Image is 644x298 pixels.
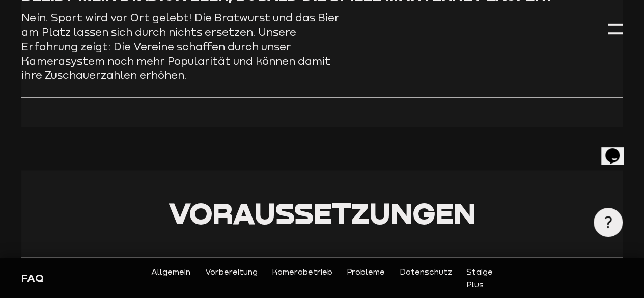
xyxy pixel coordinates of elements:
[601,134,634,165] iframe: chat widget
[205,265,258,291] a: Vorbereitung
[21,271,163,285] div: FAQ
[151,265,190,291] a: Allgemein
[399,265,452,291] a: Datenschutz
[21,12,339,81] span: Nein. Sport wird vor Ort gelebt! Die Bratwurst und das Bier am Platz lassen sich durch nichts ers...
[347,265,385,291] a: Probleme
[466,265,493,291] a: Staige Plus
[272,265,332,291] a: Kamerabetrieb
[169,195,476,231] span: Voraussetzungen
